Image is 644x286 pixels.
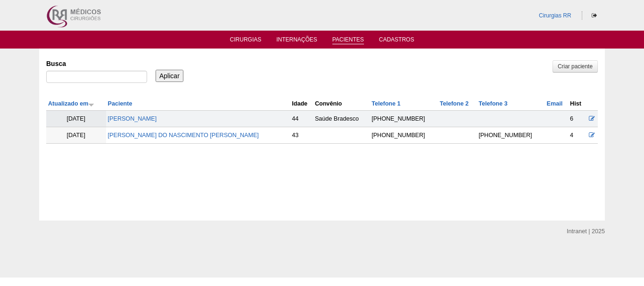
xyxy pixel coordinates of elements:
[46,71,147,83] input: Digite os termos que você deseja procurar.
[108,115,157,122] a: [PERSON_NAME]
[108,132,259,139] a: [PERSON_NAME] DO NASCIMENTO [PERSON_NAME]
[370,111,438,127] td: [PHONE_NUMBER]
[553,60,598,73] a: Criar paciente
[567,227,605,236] div: Intranet | 2025
[156,70,183,82] input: Aplicar
[290,97,313,111] th: Idade
[290,127,313,144] td: 43
[592,13,597,18] i: Sair
[547,100,563,107] a: Email
[313,111,370,127] td: Saúde Bradesco
[290,111,313,127] td: 44
[48,100,94,107] a: Atualizado em
[479,100,507,107] a: Telefone 3
[568,111,586,127] td: 6
[568,127,586,144] td: 4
[372,100,400,107] a: Telefone 1
[332,36,364,44] a: Pacientes
[379,36,414,46] a: Cadastros
[108,100,132,107] a: Paciente
[276,36,317,46] a: Internações
[440,100,469,107] a: Telefone 2
[46,59,147,68] label: Busca
[370,127,438,144] td: [PHONE_NUMBER]
[230,36,262,46] a: Cirurgias
[568,97,586,111] th: Hist
[46,127,106,144] td: [DATE]
[46,111,106,127] td: [DATE]
[313,97,370,111] th: Convênio
[88,101,94,107] img: ordem crescente
[477,127,545,144] td: [PHONE_NUMBER]
[539,12,571,19] a: Cirurgias RR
